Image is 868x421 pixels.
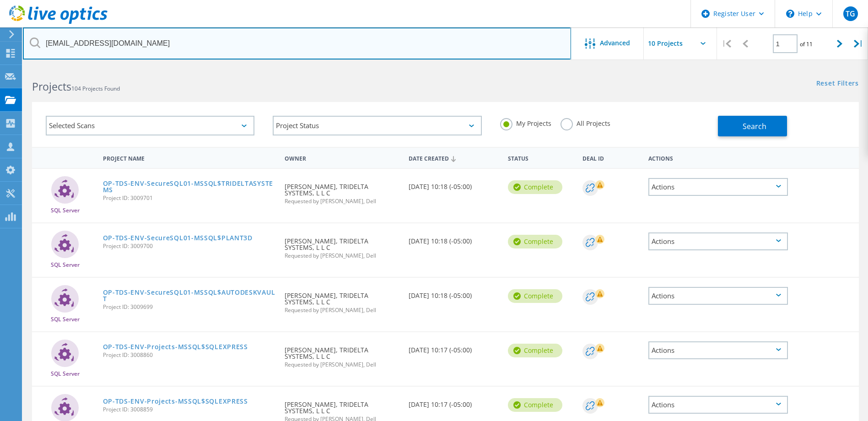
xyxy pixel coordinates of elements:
div: | [717,27,736,60]
span: Requested by [PERSON_NAME], Dell [285,362,399,367]
div: Complete [508,180,562,194]
div: [PERSON_NAME], TRIDELTA SYSTEMS, L L C [280,169,404,213]
a: OP-TDS-ENV-SecureSQL01-MSSQL$TRIDELTASYSTEMS [103,180,276,193]
div: Actions [648,287,788,305]
label: All Projects [561,118,610,127]
div: Actions [648,396,788,414]
a: OP-TDS-ENV-Projects-MSSQL$SQLEXPRESS [103,398,248,405]
div: Deal Id [578,149,644,166]
button: Search [718,116,787,136]
span: Project ID: 3009701 [103,195,276,201]
div: Complete [508,398,562,412]
span: of 11 [800,40,813,48]
a: OP-TDS-ENV-SecureSQL01-MSSQL$PLANT3D [103,235,253,241]
div: Project Status [273,116,481,135]
a: OP-TDS-ENV-SecureSQL01-MSSQL$AUTODESKVAULT [103,289,276,302]
a: Reset Filters [816,80,859,88]
div: [DATE] 10:18 (-05:00) [404,278,503,308]
label: My Projects [500,118,551,127]
div: Actions [644,149,793,166]
span: Project ID: 3008859 [103,407,276,412]
input: Search projects by name, owner, ID, company, etc [23,27,571,59]
span: SQL Server [51,262,80,268]
div: Complete [508,344,562,357]
span: Project ID: 3009699 [103,304,276,310]
a: Live Optics Dashboard [9,19,108,26]
div: Actions [648,178,788,196]
span: Requested by [PERSON_NAME], Dell [285,253,399,259]
span: TG [846,10,855,17]
span: SQL Server [51,371,80,377]
span: SQL Server [51,208,80,213]
div: Project Name [98,149,280,166]
div: [DATE] 10:18 (-05:00) [404,169,503,199]
div: Selected Scans [46,116,254,135]
div: [PERSON_NAME], TRIDELTA SYSTEMS, L L C [280,223,404,268]
div: Date Created [404,149,503,167]
span: Project ID: 3008860 [103,352,276,358]
div: Complete [508,235,562,248]
div: [DATE] 10:17 (-05:00) [404,332,503,362]
span: Advanced [600,40,630,46]
span: SQL Server [51,317,80,322]
div: Actions [648,232,788,250]
b: Projects [32,79,71,94]
div: | [849,27,868,60]
div: [DATE] 10:17 (-05:00) [404,387,503,417]
svg: \n [786,10,794,18]
span: Search [743,121,766,131]
div: [PERSON_NAME], TRIDELTA SYSTEMS, L L C [280,332,404,377]
span: Requested by [PERSON_NAME], Dell [285,308,399,313]
span: 104 Projects Found [71,85,120,92]
div: Owner [280,149,404,166]
div: [PERSON_NAME], TRIDELTA SYSTEMS, L L C [280,278,404,322]
div: [DATE] 10:18 (-05:00) [404,223,503,254]
span: Requested by [PERSON_NAME], Dell [285,199,399,204]
div: Actions [648,341,788,359]
div: Complete [508,289,562,303]
span: Project ID: 3009700 [103,243,276,249]
div: Status [503,149,578,166]
a: OP-TDS-ENV-Projects-MSSQL$SQLEXPRESS [103,344,248,350]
